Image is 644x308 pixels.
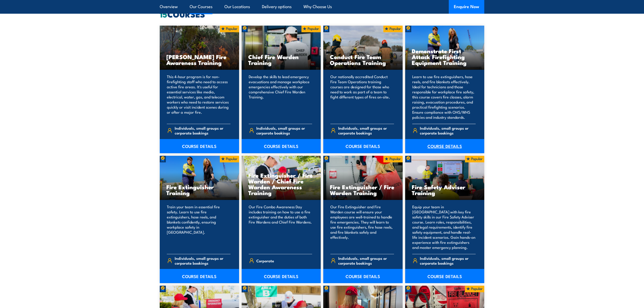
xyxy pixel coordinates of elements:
p: Our Fire Combo Awareness Day includes training on how to use a fire extinguisher and the duties o... [249,204,312,250]
a: COURSE DETAILS [242,269,321,283]
a: COURSE DETAILS [405,269,485,283]
span: Individuals, small groups or corporate bookings [175,256,230,265]
p: This 4-hour program is for non-firefighting staff who need to access active fire areas. It's usef... [167,74,230,120]
a: COURSE DETAILS [323,139,403,153]
span: Individuals, small groups or corporate bookings [338,256,394,265]
h3: [PERSON_NAME] Fire Awareness Training [166,54,232,65]
p: Develop the skills to lead emergency evacuations and manage workplace emergencies effectively wit... [249,74,312,120]
h3: Chief Fire Warden Training [248,54,314,65]
a: COURSE DETAILS [160,269,239,283]
h3: Fire Extinguisher / Fire Warden / Chief Fire Warden Awareness Training [248,172,314,196]
strong: 15 [160,8,167,20]
span: Corporate [256,257,274,265]
span: Individuals, small groups or corporate bookings [256,126,312,135]
a: COURSE DETAILS [160,139,239,153]
p: Equip your team in [GEOGRAPHIC_DATA] with key fire safety skills in our Fire Safety Adviser cours... [412,204,476,250]
a: COURSE DETAILS [242,139,321,153]
h3: Fire Extinguisher Training [166,184,232,196]
p: Learn to use fire extinguishers, hose reels, and fire blankets effectively. Ideal for technicians... [412,74,476,120]
h3: Demonstrate First Attack Firefighting Equipment Training [412,48,478,65]
h3: Fire Safety Adviser Training [412,184,478,196]
span: Individuals, small groups or corporate bookings [175,126,230,135]
p: Our nationally accredited Conduct Fire Team Operations training courses are designed for those wh... [330,74,394,120]
h2: COURSES [160,10,484,18]
p: Train your team in essential fire safety. Learn to use fire extinguishers, hose reels, and blanke... [167,204,230,250]
span: Individuals, small groups or corporate bookings [338,126,394,135]
a: COURSE DETAILS [323,269,403,283]
a: COURSE DETAILS [405,139,485,153]
h3: Conduct Fire Team Operations Training [330,54,396,65]
h3: Fire Extinguisher / Fire Warden Training [330,184,396,196]
p: Our Fire Extinguisher and Fire Warden course will ensure your employees are well-trained to handl... [330,204,394,250]
span: Individuals, small groups or corporate bookings [420,126,476,135]
span: Individuals, small groups or corporate bookings [420,256,476,265]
